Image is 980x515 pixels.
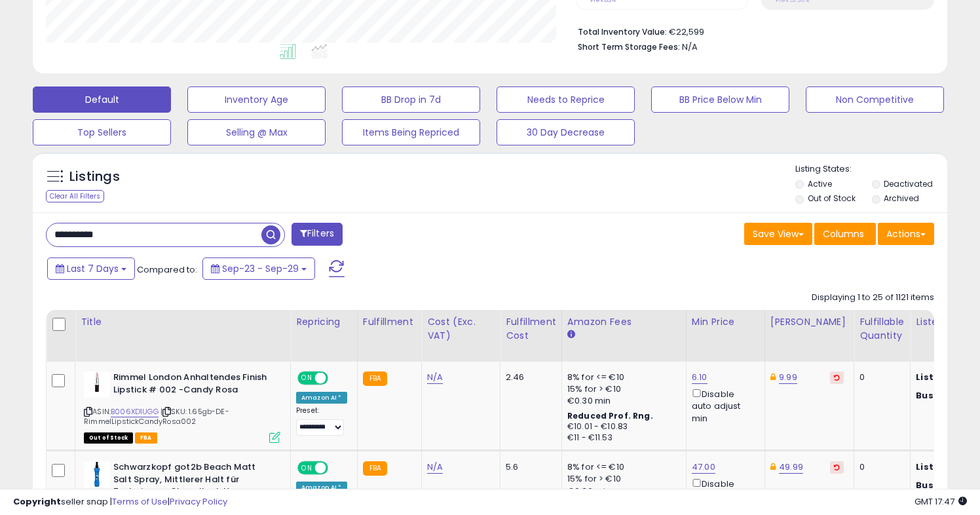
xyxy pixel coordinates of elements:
a: 47.00 [692,461,715,474]
a: Terms of Use [112,495,168,508]
b: Listed Price: [916,371,975,383]
div: Disable auto adjust min [692,387,755,425]
div: Repricing [296,315,352,329]
div: Title [81,315,285,329]
button: 30 Day Decrease [497,119,635,145]
span: Sep-23 - Sep-29 [222,262,299,275]
div: Fulfillment [363,315,416,329]
div: 5.6 [506,461,552,473]
div: [PERSON_NAME] [770,315,848,329]
b: Total Inventory Value: [578,26,667,37]
div: 15% for > €10 [567,473,676,485]
div: Cost (Exc. VAT) [427,315,495,343]
div: €0.30 min [567,395,676,407]
a: 9.99 [779,371,797,384]
b: Listed Price: [916,461,975,473]
div: seller snap | | [13,496,227,508]
b: Reduced Prof. Rng. [567,410,653,421]
button: Inventory Age [187,86,326,113]
a: Privacy Policy [170,495,227,508]
label: Out of Stock [808,193,856,204]
a: N/A [427,371,443,384]
div: Amazon AI * [296,392,347,404]
button: BB Drop in 7d [342,86,480,113]
div: 8% for <= €10 [567,372,676,383]
div: €10.01 - €10.83 [567,421,676,432]
a: 49.99 [779,461,803,474]
button: Columns [814,223,876,245]
a: 6.10 [692,371,707,384]
strong: Copyright [13,495,61,508]
div: Amazon Fees [567,315,681,329]
div: ASIN: [84,372,280,442]
b: Schwarzkopf got2b Beach Matt Salt Spray, Mittlerer Halt für Texturierung Strandlook Haar, Vegan, ... [113,461,273,513]
span: ON [299,373,315,384]
small: FBA [363,461,387,476]
button: Save View [744,223,812,245]
div: Fulfillable Quantity [859,315,905,343]
span: All listings that are currently out of stock and unavailable for purchase on Amazon [84,432,133,444]
button: Non Competitive [806,86,944,113]
p: Listing States: [795,163,947,176]
button: Actions [878,223,934,245]
div: 15% for > €10 [567,383,676,395]
div: €11 - €11.53 [567,432,676,444]
button: Selling @ Max [187,119,326,145]
a: B006XD1UGG [111,406,159,417]
li: €22,599 [578,23,925,39]
div: 0 [859,372,900,383]
button: Default [33,86,171,113]
button: Filters [292,223,343,246]
button: BB Price Below Min [651,86,789,113]
span: OFF [326,463,347,474]
label: Active [808,178,832,189]
a: N/A [427,461,443,474]
button: Needs to Reprice [497,86,635,113]
img: 21KtfDGdLkL._SL40_.jpg [84,372,110,398]
b: Rimmel London Anhaltendes Finish Lipstick # 002 -Candy Rosa [113,372,273,399]
h5: Listings [69,168,120,186]
span: Columns [823,227,864,240]
b: Short Term Storage Fees: [578,41,680,52]
button: Last 7 Days [47,257,135,280]
span: ON [299,463,315,474]
label: Archived [884,193,919,204]
button: Sep-23 - Sep-29 [202,257,315,280]
span: Last 7 Days [67,262,119,275]
span: FBA [135,432,157,444]
div: Displaying 1 to 25 of 1121 items [812,292,934,304]
span: 2025-10-7 17:47 GMT [914,495,967,508]
div: 0 [859,461,900,473]
div: Clear All Filters [46,190,104,202]
button: Items Being Repriced [342,119,480,145]
div: Preset: [296,406,347,436]
div: Min Price [692,315,759,329]
label: Deactivated [884,178,933,189]
span: N/A [682,41,698,53]
span: | SKU: 1.65gb-DE-RimmelLipstickCandyRosa002 [84,406,229,426]
div: 8% for <= €10 [567,461,676,473]
small: FBA [363,372,387,386]
div: 2.46 [506,372,552,383]
span: OFF [326,373,347,384]
small: Amazon Fees. [567,329,575,341]
img: 31T0xJN81-L._SL40_.jpg [84,461,110,487]
button: Top Sellers [33,119,171,145]
div: Fulfillment Cost [506,315,556,343]
span: Compared to: [137,263,197,276]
